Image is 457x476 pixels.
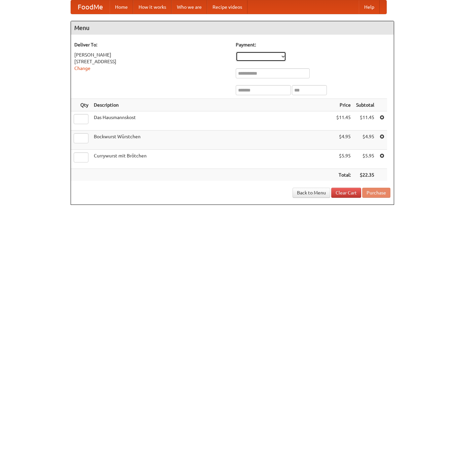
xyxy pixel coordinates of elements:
[71,99,91,111] th: Qty
[91,99,334,111] th: Description
[207,0,247,14] a: Recipe videos
[71,21,394,35] h4: Menu
[353,99,377,111] th: Subtotal
[331,188,361,198] a: Clear Cart
[353,131,377,150] td: $4.95
[334,111,353,131] td: $11.45
[334,99,353,111] th: Price
[334,150,353,169] td: $5.95
[133,0,172,14] a: How it works
[91,150,334,169] td: Currywurst mit Brötchen
[91,111,334,131] td: Das Hausmannskost
[236,41,390,48] h5: Payment:
[353,111,377,131] td: $11.45
[334,169,353,181] th: Total:
[74,66,90,71] a: Change
[74,58,229,65] div: [STREET_ADDRESS]
[293,188,330,198] a: Back to Menu
[71,0,110,14] a: FoodMe
[334,131,353,150] td: $4.95
[110,0,133,14] a: Home
[74,41,229,48] h5: Deliver To:
[353,169,377,181] th: $22.35
[172,0,207,14] a: Who we are
[353,150,377,169] td: $5.95
[359,0,380,14] a: Help
[362,188,390,198] button: Purchase
[91,131,334,150] td: Bockwurst Würstchen
[74,51,229,58] div: [PERSON_NAME]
